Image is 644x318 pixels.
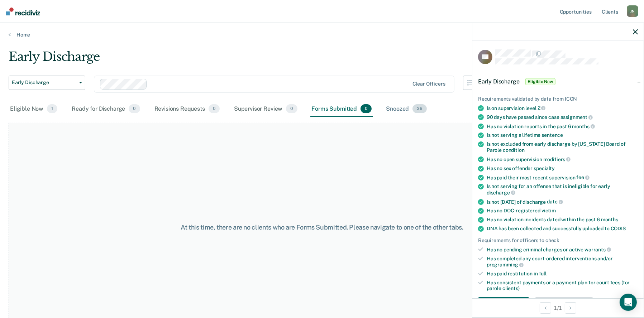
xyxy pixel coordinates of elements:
span: warrants [585,247,611,252]
div: 1 / 1 [472,298,644,317]
span: 2 [538,105,546,111]
button: Navigate to form [478,297,529,312]
span: 1 [47,104,57,114]
a: Home [9,32,635,38]
span: programming [487,262,524,268]
span: 36 [412,104,427,114]
span: Early Discharge [12,79,76,86]
div: Has paid restitution in [487,271,638,277]
div: Revisions Requests [153,101,221,117]
div: Forms Submitted [310,101,373,117]
span: months [601,217,618,222]
span: victim [542,208,556,213]
span: assignment [560,114,593,120]
span: CODIS [611,226,626,231]
div: Has no sex offender [487,165,638,172]
span: months [572,124,595,129]
div: 90 days have passed since case [487,114,638,120]
div: Supervisor Review [233,101,299,117]
span: sentence [542,132,563,138]
div: Is not serving for an offense that is ineligible for early [487,183,638,196]
div: Has no pending criminal charges or active [487,246,638,253]
span: Eligible Now [525,78,556,85]
span: 0 [209,104,220,114]
span: 0 [129,104,140,114]
div: Has consistent payments or a payment plan for court fees (for parole [487,280,638,292]
div: Clear officers [412,81,445,87]
div: Requirements validated by data from ICON [478,96,638,102]
span: date [547,199,563,204]
div: DNA has been collected and successfully uploaded to [487,226,638,232]
div: Is not serving a lifetime [487,132,638,138]
button: Previous Opportunity [540,302,551,314]
div: Early Discharge [9,49,492,70]
div: Eligible Now [9,101,59,117]
span: full [539,271,547,276]
button: Next Opportunity [565,302,576,314]
span: condition [503,147,525,153]
span: modifiers [543,156,571,162]
span: discharge [487,190,515,196]
img: Recidiviz [6,8,40,15]
div: Has no DOC-registered [487,208,638,214]
div: Early DischargeEligible Now [472,70,644,93]
div: Is not excluded from early discharge by [US_STATE] Board of Parole [487,141,638,153]
div: J N [627,5,638,17]
div: At this time, there are no clients who are Forms Submitted. Please navigate to one of the other t... [166,223,479,231]
a: Navigate to form link [478,297,532,312]
div: Snoozed [385,101,428,117]
div: Is on supervision level [487,105,638,111]
div: Requirements for officers to check [478,237,638,244]
div: Is not [DATE] of discharge [487,199,638,205]
div: Has no violation reports in the past 6 [487,123,638,130]
div: Has no open supervision [487,156,638,163]
span: 0 [286,104,297,114]
span: Early Discharge [478,78,520,85]
div: Open Intercom Messenger [620,294,637,311]
span: fee [577,174,590,180]
div: Has no violation incidents dated within the past 6 [487,217,638,223]
div: Has paid their most recent supervision [487,174,638,181]
span: specialty [534,165,555,171]
div: Ready for Discharge [70,101,141,117]
div: Has completed any court-ordered interventions and/or [487,256,638,268]
span: clients) [502,285,520,291]
span: 0 [361,104,372,114]
button: Update Eligibility [535,297,593,312]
